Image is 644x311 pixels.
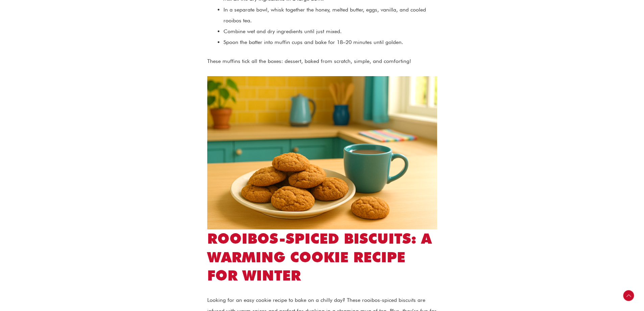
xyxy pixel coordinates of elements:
li: Spoon the batter into muffin cups and bake for 18–20 minutes until golden. [223,37,437,48]
li: In a separate bowl, whisk together the honey, melted butter, eggs, vanilla, and cooled rooibos tea. [223,4,437,26]
img: rooibos,winter,home,recipes,dessert [207,76,437,229]
h2: Rooibos-Spiced Biscuits: A Warming Cookie Recipe for Winter [207,229,437,285]
li: Combine wet and dry ingredients until just mixed. [223,26,437,37]
p: These muffins tick all the boxes: dessert, baked from scratch, simple, and comforting! [207,56,437,67]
